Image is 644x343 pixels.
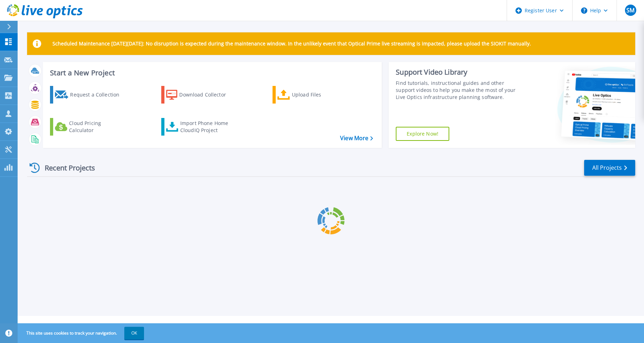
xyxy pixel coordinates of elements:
[50,118,129,136] a: Cloud Pricing Calculator
[340,135,373,142] a: View More
[70,88,126,102] div: Request a Collection
[396,127,449,141] a: Explore Now!
[584,160,635,176] a: All Projects
[179,88,236,102] div: Download Collector
[50,69,373,77] h3: Start a New Project
[180,120,235,134] div: Import Phone Home CloudIQ Project
[626,7,634,13] span: SM
[69,120,125,134] div: Cloud Pricing Calculator
[396,80,521,101] div: Find tutorials, instructional guides and other support videos to help you make the most of your L...
[52,41,531,46] p: Scheduled Maintenance [DATE][DATE]: No disruption is expected during the maintenance window. In t...
[50,86,129,104] a: Request a Collection
[19,327,144,339] span: This site uses cookies to track your navigation.
[124,327,144,339] button: OK
[27,159,105,176] div: Recent Projects
[292,88,348,102] div: Upload Files
[396,68,521,77] div: Support Video Library
[273,86,351,104] a: Upload Files
[161,86,240,104] a: Download Collector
